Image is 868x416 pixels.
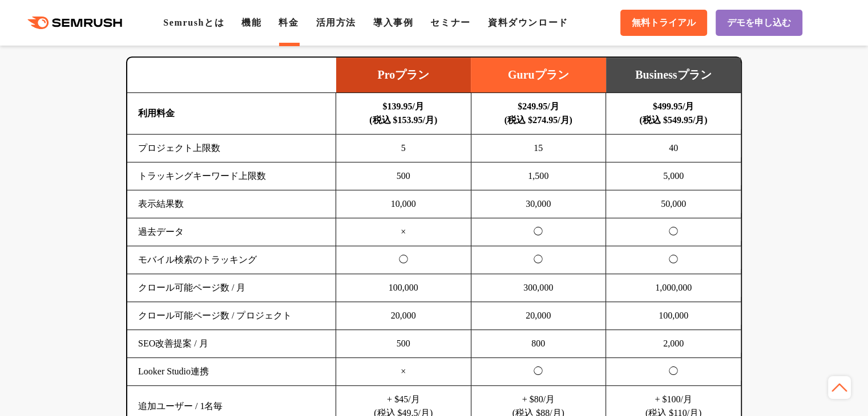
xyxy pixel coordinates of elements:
[369,101,437,125] b: $139.95/月 (税込 $153.95/月)
[127,358,336,386] td: Looker Studio連携
[606,162,741,190] td: 5,000
[471,246,606,274] td: ◯
[606,358,741,386] td: ◯
[504,101,572,125] b: $249.95/月 (税込 $274.95/月)
[336,274,471,302] td: 100,000
[336,134,471,162] td: 5
[163,18,224,27] a: Semrushとは
[127,330,336,358] td: SEO改善提案 / 月
[336,162,471,190] td: 500
[430,18,470,27] a: セミナー
[471,190,606,218] td: 30,000
[606,134,741,162] td: 40
[471,58,606,93] td: Guruプラン
[373,18,413,27] a: 導入事例
[606,246,741,274] td: ◯
[336,218,471,246] td: ×
[471,162,606,190] td: 1,500
[127,218,336,246] td: 過去データ
[606,302,741,330] td: 100,000
[336,358,471,386] td: ×
[488,18,568,27] a: 資料ダウンロード
[127,246,336,274] td: モバイル検索のトラッキング
[127,134,336,162] td: プロジェクト上限数
[278,18,298,27] a: 料金
[606,274,741,302] td: 1,000,000
[606,58,741,93] td: Businessプラン
[127,302,336,330] td: クロール可能ページ数 / プロジェクト
[471,274,606,302] td: 300,000
[316,18,356,27] a: 活用方法
[336,330,471,358] td: 500
[336,302,471,330] td: 20,000
[620,10,707,36] a: 無料トライアル
[241,18,261,27] a: 機能
[727,17,791,29] span: デモを申し込む
[471,302,606,330] td: 20,000
[336,58,471,93] td: Proプラン
[716,10,802,36] a: デモを申し込む
[336,246,471,274] td: ◯
[127,190,336,218] td: 表示結果数
[632,17,696,29] span: 無料トライアル
[471,134,606,162] td: 15
[471,358,606,386] td: ◯
[606,218,741,246] td: ◯
[127,274,336,302] td: クロール可能ページ数 / 月
[127,162,336,190] td: トラッキングキーワード上限数
[606,190,741,218] td: 50,000
[138,108,175,118] b: 利用料金
[639,101,707,125] b: $499.95/月 (税込 $549.95/月)
[471,218,606,246] td: ◯
[336,190,471,218] td: 10,000
[606,330,741,358] td: 2,000
[471,330,606,358] td: 800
